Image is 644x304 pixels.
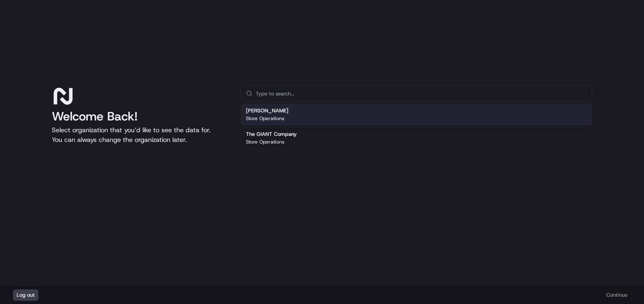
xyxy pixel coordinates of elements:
p: Store Operations [246,115,284,122]
h2: [PERSON_NAME] [246,107,288,114]
h1: Welcome Back! [52,109,228,124]
button: Log out [13,289,38,301]
p: Store Operations [246,139,284,145]
input: Type to search... [256,85,587,101]
div: Suggestions [241,102,592,150]
h2: The GIANT Company [246,131,297,138]
p: Select organization that you’d like to see the data for. You can always change the organization l... [52,125,228,145]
